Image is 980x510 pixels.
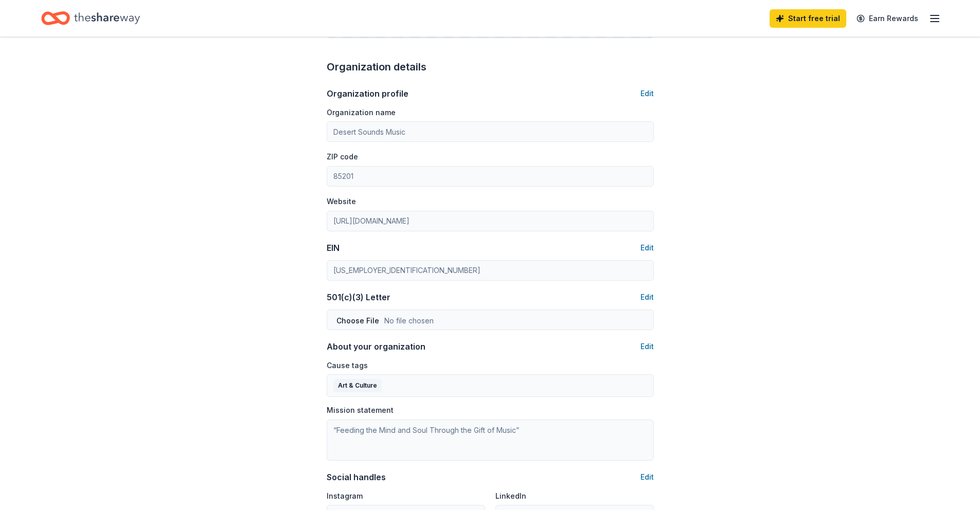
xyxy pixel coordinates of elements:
div: Social handles [327,471,386,483]
textarea: “Feeding the Mind and Soul Through the Gift of Music” [327,420,654,461]
input: 12345 (U.S. only) [327,166,654,187]
button: Edit [640,340,654,353]
button: Edit [640,291,654,303]
a: Home [41,6,140,30]
button: Edit [640,471,654,483]
label: Website [327,196,356,207]
div: Organization details [327,59,654,75]
button: Edit [640,242,654,254]
label: Organization name [327,107,396,118]
div: Art & Culture [333,379,382,392]
a: Start free trial [770,9,846,28]
a: Earn Rewards [850,9,924,28]
label: Cause tags [327,360,368,371]
button: Art & Culture [327,374,654,397]
label: LinkedIn [495,491,526,501]
label: Instagram [327,491,363,501]
button: Edit [640,87,654,100]
div: About your organization [327,340,425,353]
label: Mission statement [327,405,394,415]
input: 12-3456789 [327,260,654,281]
div: EIN [327,242,340,254]
div: Organization profile [327,87,408,100]
div: 501(c)(3) Letter [327,291,390,303]
label: ZIP code [327,152,358,162]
